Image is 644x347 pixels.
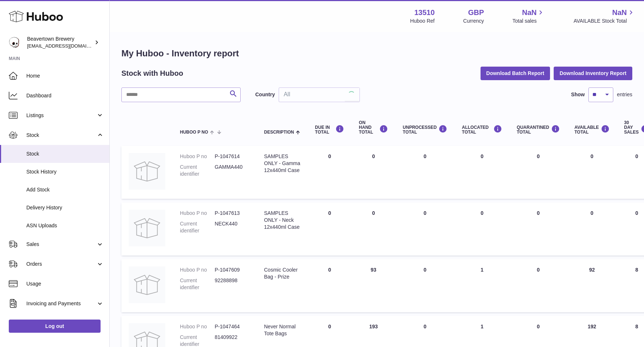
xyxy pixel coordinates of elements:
[215,220,249,234] dd: NECK440
[468,8,484,18] strong: GBP
[537,324,540,329] span: 0
[26,112,96,119] span: Listings
[26,280,104,287] span: Usage
[26,261,96,268] span: Orders
[455,146,509,199] td: 0
[463,18,484,25] div: Currency
[517,125,560,135] div: QUARANTINED Total
[180,164,215,178] dt: Current identifier
[129,210,165,246] img: product image
[351,146,395,199] td: 0
[180,153,215,160] dt: Huboo P no
[215,210,249,217] dd: P-1047613
[351,259,395,312] td: 93
[215,277,249,291] dd: 92288898
[26,168,104,175] span: Stock History
[26,150,104,157] span: Stock
[414,8,435,18] strong: 13510
[129,153,165,190] img: product image
[395,259,455,312] td: 0
[180,266,215,273] dt: Huboo P no
[26,222,104,229] span: ASN Uploads
[26,92,104,99] span: Dashboard
[264,130,294,135] span: Description
[537,153,540,159] span: 0
[455,259,509,312] td: 1
[26,300,96,307] span: Invoicing and Payments
[522,8,536,18] span: NaN
[403,125,447,135] div: UNPROCESSED Total
[264,323,300,337] div: Never Normal Tote Bags
[180,220,215,234] dt: Current identifier
[180,130,208,135] span: Huboo P no
[462,125,502,135] div: ALLOCATED Total
[554,67,632,80] button: Download Inventory Report
[264,266,300,280] div: Cosmic Cooler Bag - Prize
[215,153,249,160] dd: P-1047614
[215,266,249,273] dd: P-1047609
[512,18,545,25] span: Total sales
[121,48,632,59] h1: My Huboo - Inventory report
[215,323,249,330] dd: P-1047464
[537,267,540,273] span: 0
[9,37,20,48] img: internalAdmin-13510@internal.huboo.com
[410,18,435,25] div: Huboo Ref
[567,146,617,199] td: 0
[359,120,388,135] div: ON HAND Total
[567,202,617,255] td: 0
[26,186,104,193] span: Add Stock
[121,68,183,78] h2: Stock with Huboo
[395,202,455,255] td: 0
[180,277,215,291] dt: Current identifier
[315,125,344,135] div: DUE IN TOTAL
[395,146,455,199] td: 0
[26,132,96,139] span: Stock
[612,8,627,18] span: NaN
[264,210,300,231] div: SAMPLES ONLY - Neck 12x440ml Case
[27,36,93,49] div: Beavertown Brewery
[215,164,249,178] dd: GAMMA440
[537,210,540,216] span: 0
[567,259,617,312] td: 92
[129,266,165,303] img: product image
[455,202,509,255] td: 0
[481,67,550,80] button: Download Batch Report
[26,241,96,248] span: Sales
[308,146,351,199] td: 0
[26,204,104,211] span: Delivery History
[180,210,215,217] dt: Huboo P no
[26,72,104,79] span: Home
[575,125,610,135] div: AVAILABLE Total
[573,8,635,25] a: NaN AVAILABLE Stock Total
[255,91,275,98] label: Country
[571,91,585,98] label: Show
[180,323,215,330] dt: Huboo P no
[351,202,395,255] td: 0
[27,43,108,49] span: [EMAIL_ADDRESS][DOMAIN_NAME]
[308,259,351,312] td: 0
[573,18,635,25] span: AVAILABLE Stock Total
[308,202,351,255] td: 0
[9,320,101,333] a: Log out
[264,153,300,174] div: SAMPLES ONLY - Gamma 12x440ml Case
[512,8,545,25] a: NaN Total sales
[617,91,632,98] span: entries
